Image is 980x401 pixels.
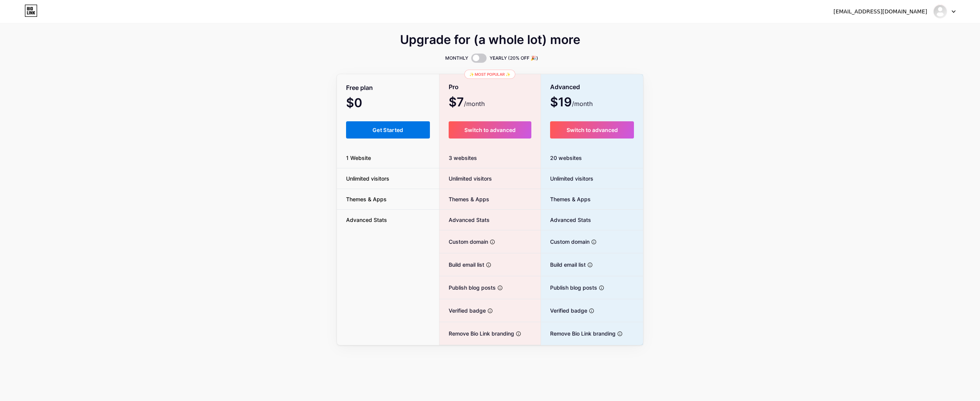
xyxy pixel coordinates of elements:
span: $19 [550,98,593,108]
div: v 4.0.25 [21,12,38,18]
span: Advanced Stats [541,216,591,224]
span: $7 [449,98,485,108]
span: Publish blog posts [439,284,496,292]
span: Themes & Apps [541,195,591,203]
div: 3 websites [439,148,541,168]
span: Get Started [372,127,403,133]
span: $0 [346,98,383,109]
span: Custom domain [439,238,488,246]
button: Get Started [346,121,430,139]
span: Remove Bio Link branding [541,329,616,337]
span: Unlimited visitors [439,174,492,183]
span: /month [572,99,593,108]
span: Verified badge [439,306,486,315]
span: Unlimited visitors [541,174,593,183]
span: Upgrade for (a whole lot) more [400,35,580,44]
span: Switch to advanced [567,127,618,133]
span: Build email list [541,261,586,269]
button: Switch to advanced [550,121,634,139]
span: Remove Bio Link branding [439,329,514,337]
div: Domain Overview [29,45,69,50]
span: YEARLY (20% OFF 🎉) [490,54,538,62]
span: MONTHLY [445,54,468,62]
span: Free plan [346,81,373,95]
span: Build email list [439,261,484,269]
div: ✨ Most popular ✨ [464,70,515,79]
span: Switch to advanced [464,127,516,133]
span: Advanced Stats [439,216,490,224]
span: Advanced [550,80,580,94]
span: Themes & Apps [337,195,396,203]
span: Pro [449,80,459,94]
img: logo_orange.svg [12,12,18,18]
span: Publish blog posts [541,284,597,292]
span: Verified badge [541,306,587,315]
span: /month [464,99,485,108]
img: offcourse [933,4,947,19]
span: Unlimited visitors [337,174,399,183]
div: Domain: [DOMAIN_NAME] [20,20,84,26]
span: Advanced Stats [337,216,396,224]
div: [EMAIL_ADDRESS][DOMAIN_NAME] [833,8,927,16]
button: Switch to advanced [449,121,532,139]
img: tab_keywords_by_traffic_grey.svg [76,44,82,51]
img: website_grey.svg [12,20,18,26]
img: tab_domain_overview_orange.svg [21,44,27,51]
span: Custom domain [541,238,590,246]
span: Themes & Apps [439,195,489,203]
div: 20 websites [541,148,643,168]
div: Keywords by Traffic [85,45,129,50]
span: 1 Website [337,154,380,162]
